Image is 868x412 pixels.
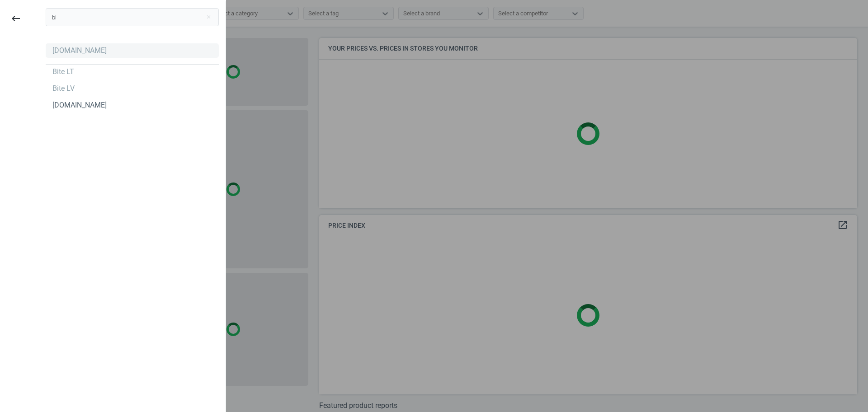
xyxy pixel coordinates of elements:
[46,8,219,26] input: Search campaign
[52,67,74,77] div: Bite LT
[52,100,107,110] div: [DOMAIN_NAME]
[5,8,26,29] button: keyboard_backspace
[52,84,75,94] div: Bite LV
[202,13,215,21] button: Close
[52,46,107,56] div: [DOMAIN_NAME]
[10,13,21,24] i: keyboard_backspace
